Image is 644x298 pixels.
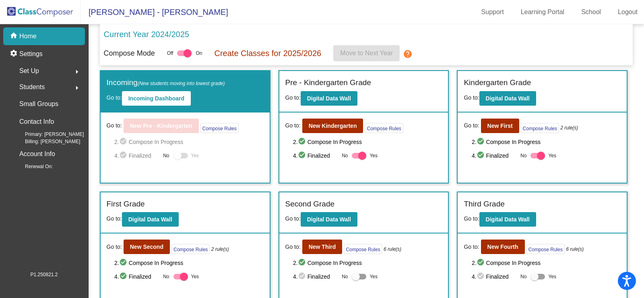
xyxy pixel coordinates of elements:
[293,258,442,268] span: 2. Compose In Progress
[119,272,129,281] mat-icon: check_circle
[548,272,556,281] span: Yes
[526,244,565,254] button: Compose Rules
[12,138,80,145] span: Billing: [PERSON_NAME]
[487,244,518,250] b: New Fourth
[333,45,400,61] button: Move to Next Year
[369,272,378,281] span: Yes
[114,137,263,147] span: 2. Compose In Progress
[19,116,54,127] p: Contact Info
[479,212,536,227] button: Digital Data Wall
[472,137,621,147] span: 2. Compose In Progress
[301,212,357,227] button: Digital Data Wall
[196,50,202,57] span: On
[119,151,129,160] mat-icon: check_circle
[107,198,145,210] label: First Grade
[167,50,173,57] span: Off
[298,258,308,268] mat-icon: check_circle
[302,240,343,254] button: New Third
[566,246,584,253] i: 6 rule(s)
[520,273,526,280] span: No
[19,98,58,110] p: Small Groups
[19,31,37,41] p: Home
[128,95,184,102] b: Incoming Dashboard
[119,137,129,147] mat-icon: check_circle
[464,215,479,222] span: Go to:
[130,244,163,250] b: New Second
[285,243,301,251] span: Go to:
[138,81,225,86] span: (New students moving into lowest grade)
[298,272,308,281] mat-icon: check_circle
[293,137,442,147] span: 2. Compose In Progress
[340,50,393,56] span: Move to Next Year
[130,123,192,129] b: New Pre - Kindergarten
[575,6,607,19] a: School
[487,123,513,129] b: New First
[200,123,239,133] button: Compose Rules
[12,163,53,170] span: Renewal On:
[486,95,530,102] b: Digital Data Wall
[298,137,308,147] mat-icon: check_circle
[302,119,363,133] button: New Kindergarten
[119,258,129,268] mat-icon: check_circle
[19,148,55,160] p: Account Info
[19,49,43,59] p: Settings
[163,273,169,280] span: No
[344,244,382,254] button: Compose Rules
[171,244,210,254] button: Compose Rules
[211,246,229,253] i: 2 rule(s)
[611,6,644,19] a: Logout
[124,240,170,254] button: New Second
[342,273,348,280] span: No
[342,152,348,159] span: No
[10,31,19,41] mat-icon: home
[521,123,559,133] button: Compose Rules
[72,83,82,93] mat-icon: arrow_right
[107,121,122,130] span: Go to:
[472,272,516,281] span: 4. Finalized
[477,151,486,160] mat-icon: check_circle
[191,272,199,281] span: Yes
[104,28,189,40] p: Current Year 2024/2025
[481,240,525,254] button: New Fourth
[104,48,155,59] p: Compose Mode
[403,49,413,59] mat-icon: help
[514,6,571,19] a: Learning Portal
[520,152,526,159] span: No
[309,244,336,250] b: New Third
[472,258,621,268] span: 2. Compose In Progress
[365,123,403,133] button: Compose Rules
[475,6,510,19] a: Support
[114,272,159,281] span: 4. Finalized
[293,272,338,281] span: 4. Finalized
[464,94,479,101] span: Go to:
[128,216,172,223] b: Digital Data Wall
[122,91,191,106] button: Incoming Dashboard
[107,77,225,89] label: Incoming
[477,258,486,268] mat-icon: check_circle
[464,198,504,210] label: Third Grade
[477,272,486,281] mat-icon: check_circle
[464,121,479,130] span: Go to:
[472,151,516,160] span: 4. Finalized
[12,131,84,138] span: Primary: [PERSON_NAME]
[107,94,122,101] span: Go to:
[309,123,357,129] b: New Kindergarten
[124,119,199,133] button: New Pre - Kindergarten
[285,77,371,89] label: Pre - Kindergarten Grade
[10,49,19,59] mat-icon: settings
[80,6,228,19] span: [PERSON_NAME] - [PERSON_NAME]
[163,152,169,159] span: No
[464,243,479,251] span: Go to:
[301,91,357,106] button: Digital Data Wall
[479,91,536,106] button: Digital Data Wall
[481,119,519,133] button: New First
[307,216,351,223] b: Digital Data Wall
[464,77,531,89] label: Kindergarten Grade
[285,121,301,130] span: Go to:
[107,215,122,222] span: Go to:
[19,65,39,77] span: Set Up
[307,95,351,102] b: Digital Data Wall
[191,151,199,160] span: Yes
[285,215,301,222] span: Go to:
[486,216,530,223] b: Digital Data Wall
